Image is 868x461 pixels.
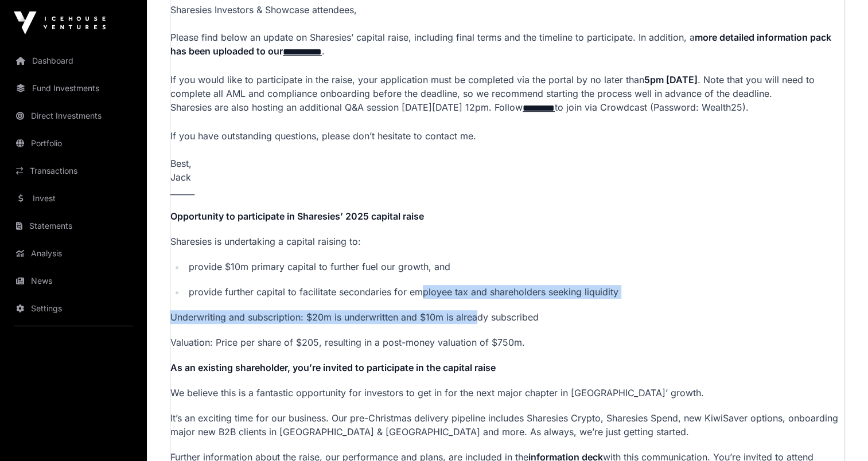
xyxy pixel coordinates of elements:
[644,74,698,85] strong: 5pm [DATE]
[170,335,844,349] p: Valuation: Price per share of $205, resulting in a post-money valuation of $750m.
[9,186,138,211] a: Invest
[170,3,844,198] p: Sharesies Investors & Showcase attendees, Please find below an update on Sharesies’ capital raise...
[9,296,138,321] a: Settings
[14,11,106,34] img: Icehouse Ventures Logo
[9,241,138,266] a: Analysis
[189,285,844,299] p: provide further capital to facilitate secondaries for employee tax and shareholders seeking liqui...
[9,213,138,239] a: Statements
[9,103,138,128] a: Direct Investments
[811,406,868,461] iframe: Chat Widget
[170,310,844,324] p: Underwriting and subscription: $20m is underwritten and $10m is already subscribed
[9,158,138,183] a: Transactions
[189,260,844,274] p: provide $10m primary capital to further fuel our growth, and
[170,235,844,248] p: Sharesies is undertaking a capital raising to:
[9,268,138,294] a: News
[170,386,844,400] p: We believe this is a fantastic opportunity for investors to get in for the next major chapter in ...
[170,411,844,439] p: It’s an exciting time for our business. Our pre-Christmas delivery pipeline includes Sharesies Cr...
[170,362,496,373] strong: As an existing shareholder, you’re invited to participate in the capital raise
[9,131,138,156] a: Portfolio
[9,76,138,101] a: Fund Investments
[170,210,424,222] strong: Opportunity to participate in Sharesies’ 2025 capital raise
[9,48,138,73] a: Dashboard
